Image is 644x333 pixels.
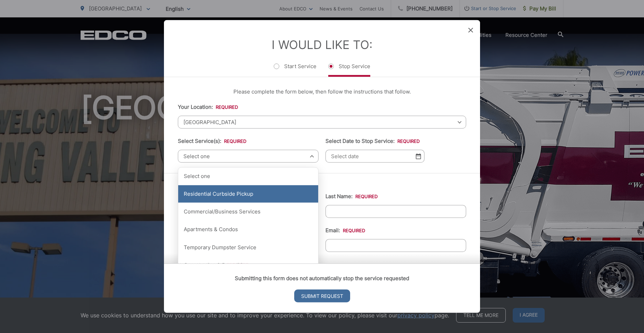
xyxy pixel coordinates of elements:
div: Select one [178,168,318,185]
label: Select Service(s): [178,138,246,144]
img: Select date [416,153,421,159]
input: Select date [325,150,424,163]
label: Your Location: [178,104,238,110]
div: Apartments & Condos [178,221,318,238]
label: I Would Like To: [272,38,372,52]
span: [GEOGRAPHIC_DATA] [178,116,466,129]
label: Select Date to Stop Service: [325,138,420,144]
input: Submit Request [294,290,350,302]
label: Stop Service [328,63,370,77]
label: Last Name: [325,193,378,200]
div: Residential Curbside Pickup [178,185,318,203]
p: Please complete the form below, then follow the instructions that follow. [178,88,466,96]
span: Select one [178,150,319,163]
label: Start Service [274,63,316,77]
strong: Submitting this form does not automatically stop the service requested [235,275,409,282]
label: Email: [325,227,365,234]
div: Construction & Demolition [178,257,318,274]
div: Commercial/Business Services [178,203,318,220]
div: Temporary Dumpster Service [178,239,318,256]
